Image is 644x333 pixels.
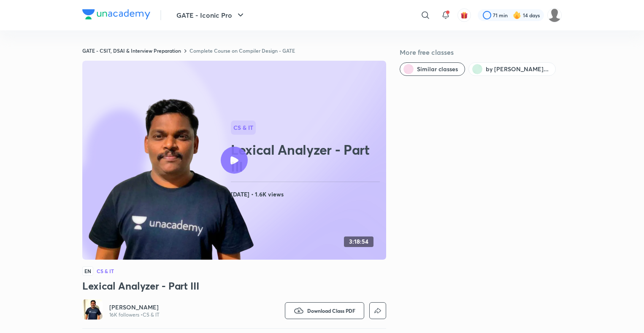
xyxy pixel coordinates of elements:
[349,238,368,245] h4: 3:18:54
[231,189,383,200] h4: [DATE] • 1.6K views
[82,9,150,19] img: Company Logo
[400,62,465,76] button: Similar classes
[285,302,364,319] button: Download Class PDF
[97,269,114,274] h4: CS & IT
[460,11,468,19] img: avatar
[513,11,521,19] img: streak
[82,9,150,21] a: Company Logo
[82,299,103,320] img: Avatar
[82,279,386,293] h3: Lexical Analyzer - Part III
[486,65,549,73] span: by Subbarao Lingamgunta
[109,303,160,312] a: [PERSON_NAME]
[82,47,181,54] a: GATE - CSIT, DSAI & Interview Preparation
[171,7,251,24] button: GATE - Iconic Pro
[109,312,160,318] p: 16K followers • CS & IT
[468,62,556,76] button: by Subbarao Lingamgunta
[231,141,383,175] h2: Lexical Analyzer - Part III
[307,307,355,314] span: Download Class PDF
[82,299,103,322] a: Avatar
[400,47,562,57] h5: More free classes
[547,8,562,22] img: Deepika S S
[457,8,471,22] button: avatar
[82,266,93,276] span: EN
[417,65,458,73] span: Similar classes
[189,47,295,54] a: Complete Course on Compiler Design - GATE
